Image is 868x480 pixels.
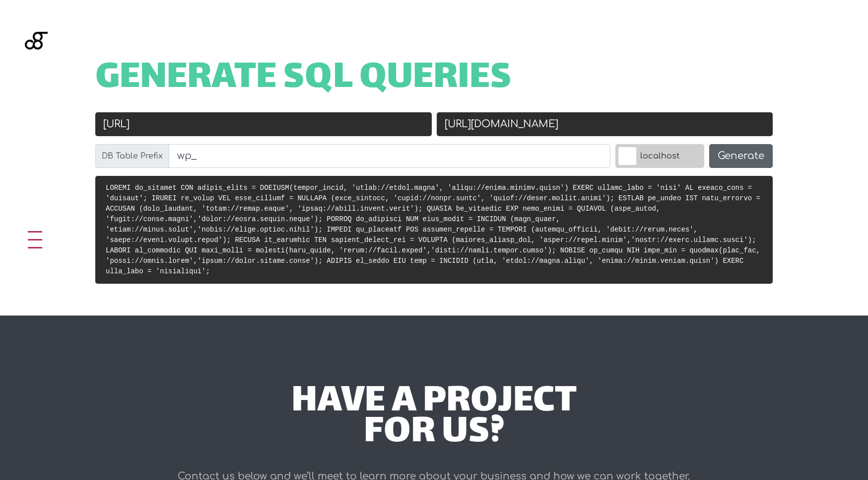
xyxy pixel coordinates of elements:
[95,144,169,168] label: DB Table Prefix
[25,32,48,106] img: Blackgate
[95,112,432,136] input: Old URL
[169,144,610,168] input: wp_
[166,387,702,449] div: have a project for us?
[615,144,704,168] label: localhost
[106,184,760,275] code: LOREMI do_sitamet CON adipis_elits = DOEIUSM(tempor_incid, 'utlab://etdol.magna', 'aliqu://enima....
[709,144,773,168] button: Generate
[437,112,773,136] input: New URL
[95,64,512,94] span: Generate SQL Queries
